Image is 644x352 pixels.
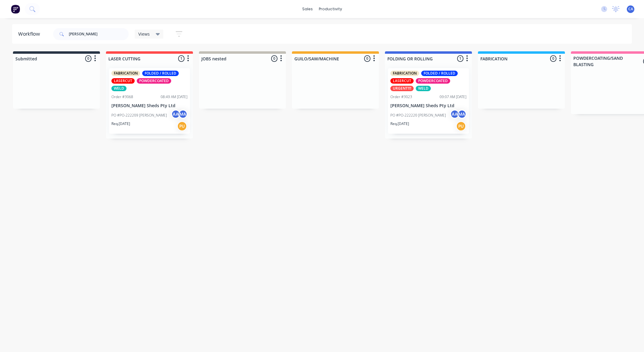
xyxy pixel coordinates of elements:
div: FABRICATIONFOLDED / ROLLEDLASERCUTPOWDERCOATEDURGENT!!!!WELDOrder #302309:07 AM [DATE][PERSON_NAM... [388,68,469,134]
div: FABRICATION [111,71,140,76]
div: FOLDED / ROLLED [142,71,179,76]
p: PO #PO-222209 [PERSON_NAME] [111,113,167,118]
div: 09:07 AM [DATE] [440,94,466,100]
div: productivity [316,5,345,14]
p: Req. [DATE] [390,121,409,126]
div: Order #3068 [111,94,133,100]
div: FOLDED / ROLLED [421,71,458,76]
div: POWDERCOATED [137,78,171,84]
p: PO #PO-222220 [PERSON_NAME] [390,113,446,118]
input: Search for orders... [69,28,129,40]
div: PU [456,121,466,131]
div: 08:49 AM [DATE] [161,94,187,100]
div: MA [178,110,187,119]
div: URGENT!!!! [390,86,414,91]
div: PU [177,121,187,131]
div: FABRICATIONFOLDED / ROLLEDLASERCUTPOWDERCOATEDWELDOrder #306808:49 AM [DATE][PERSON_NAME] Sheds P... [109,68,190,134]
div: LASERCUT [390,78,414,84]
div: sales [299,5,316,14]
div: AA [171,110,180,119]
div: LASERCUT [111,78,135,84]
p: [PERSON_NAME] Sheds Pty Ltd [111,103,187,108]
div: Workflow [18,30,43,38]
span: Views [138,31,150,37]
span: CA [628,6,633,12]
div: POWDERCOATED [416,78,450,84]
div: WELD [416,86,431,91]
p: [PERSON_NAME] Sheds Pty Ltd [390,103,466,108]
p: Req. [DATE] [111,121,130,126]
div: WELD [111,86,127,91]
img: Factory [11,5,20,14]
div: Order #3023 [390,94,412,100]
div: MA [457,110,466,119]
div: FABRICATION [390,71,419,76]
div: AA [450,110,459,119]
